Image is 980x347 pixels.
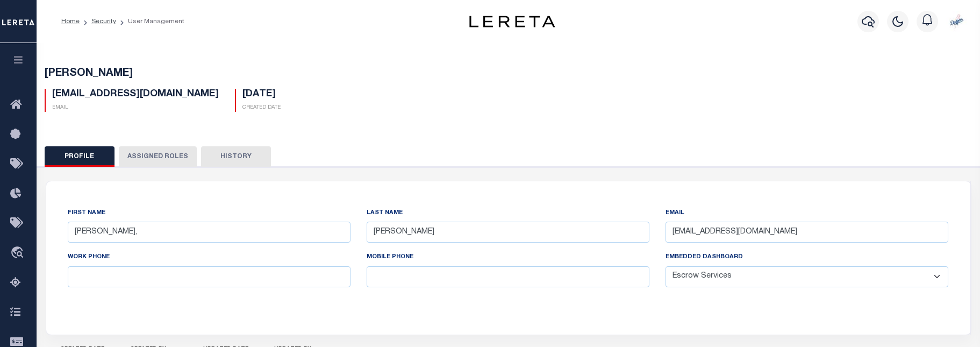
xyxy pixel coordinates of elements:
a: Security [91,18,116,25]
p: Email [52,104,219,112]
h5: [DATE] [242,89,281,101]
label: Last Name [367,209,403,218]
label: Email [666,209,684,218]
button: Profile [45,146,115,167]
p: Created Date [242,104,281,112]
label: Embedded Dashboard [666,253,743,262]
h5: [EMAIL_ADDRESS][DOMAIN_NAME] [52,89,219,101]
a: Home [61,18,80,25]
button: Assigned Roles [119,146,197,167]
label: Mobile Phone [367,253,413,262]
label: Work Phone [68,253,110,262]
span: [PERSON_NAME] [45,68,133,79]
li: User Management [116,17,184,26]
img: logo-dark.svg [469,16,555,27]
i: travel_explore [10,246,27,260]
button: History [201,146,271,167]
label: First Name [68,209,105,218]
